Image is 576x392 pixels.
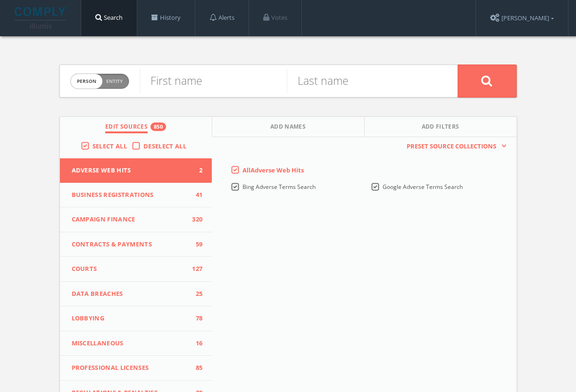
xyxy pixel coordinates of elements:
span: 127 [188,264,202,274]
span: Bing Adverse Terms Search [242,183,316,191]
span: Add Filters [422,122,459,133]
span: Entity [106,78,123,85]
button: Adverse Web Hits2 [60,158,212,183]
span: Courts [72,264,189,274]
span: Google Adverse Terms Search [383,183,463,191]
span: Deselect All [143,142,186,150]
span: person [71,74,102,89]
button: Edit Sources850 [60,117,212,137]
span: Data Breaches [72,289,189,299]
span: Add Names [270,122,306,133]
span: Adverse Web Hits [72,166,189,175]
button: Miscellaneous16 [60,331,212,356]
span: 78 [188,314,202,323]
span: Campaign Finance [72,215,189,224]
button: Courts127 [60,257,212,282]
span: 2 [188,166,202,175]
span: Miscellaneous [72,339,189,348]
span: All Adverse Web Hits [242,166,304,174]
span: 25 [188,289,202,299]
span: 16 [188,339,202,348]
button: Campaign Finance320 [60,207,212,232]
span: Business Registrations [72,190,189,200]
button: Data Breaches25 [60,282,212,307]
button: Contracts & Payments59 [60,232,212,257]
span: Edit Sources [105,122,148,133]
span: Preset Source Collections [402,142,501,151]
span: Select All [92,142,127,150]
span: Professional Licenses [72,363,189,373]
img: illumis [15,7,67,29]
div: 850 [150,122,166,131]
span: Lobbying [72,314,189,323]
button: Lobbying78 [60,306,212,331]
span: 59 [188,240,202,249]
button: Add Filters [365,117,517,137]
button: Professional Licenses85 [60,356,212,381]
span: Contracts & Payments [72,240,189,249]
button: Business Registrations41 [60,183,212,208]
span: 85 [188,363,202,373]
span: 41 [188,190,202,200]
button: Preset Source Collections [402,142,507,151]
span: 320 [188,215,202,224]
button: Add Names [212,117,365,137]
